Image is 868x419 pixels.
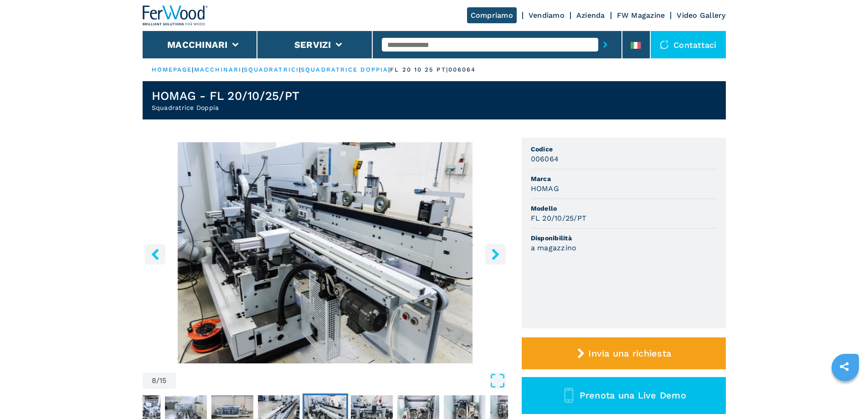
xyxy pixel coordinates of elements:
[598,34,612,55] button: submit-button
[390,66,448,74] p: fl 20 10 25 pt |
[156,377,159,384] span: /
[588,348,671,359] span: Invia una richiesta
[301,66,388,73] a: squadratrice doppia
[152,88,300,103] h1: HOMAG - FL 20/10/25/PT
[531,213,587,223] h3: FL 20/10/25/PT
[299,66,301,73] span: |
[829,378,861,412] iframe: Chat
[522,377,726,414] button: Prenota una Live Demo
[178,372,506,389] button: Open Fullscreen
[242,66,244,73] span: |
[580,390,686,401] span: Prenota una Live Demo
[152,66,192,73] a: HOMEPAGE
[677,11,725,20] a: Video Gallery
[152,103,300,112] h2: Squadratrice Doppia
[522,337,726,369] button: Invia una richiesta
[143,5,208,26] img: Ferwood
[531,145,717,154] span: Codice
[152,377,156,384] span: 8
[531,183,559,194] h3: HOMAG
[467,7,517,23] a: Compriamo
[531,174,717,183] span: Marca
[531,154,559,164] h3: 006064
[485,244,506,264] button: right-button
[143,142,508,363] div: Go to Slide 8
[529,11,565,20] a: Vendiamo
[576,11,605,20] a: Azienda
[531,204,717,213] span: Modello
[448,66,476,74] p: 006064
[192,66,194,73] span: |
[531,243,577,253] h3: a magazzino
[651,31,726,58] div: Contattaci
[388,66,390,73] span: |
[159,377,167,384] span: 15
[617,11,665,20] a: FW Magazine
[167,39,228,50] button: Macchinari
[145,244,165,264] button: left-button
[244,66,299,73] a: squadratrici
[143,142,508,363] img: Squadratrice Doppia HOMAG FL 20/10/25/PT
[660,40,669,49] img: Contattaci
[531,233,717,243] span: Disponibilità
[194,66,242,73] a: macchinari
[833,355,856,378] a: sharethis
[294,39,331,50] button: Servizi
